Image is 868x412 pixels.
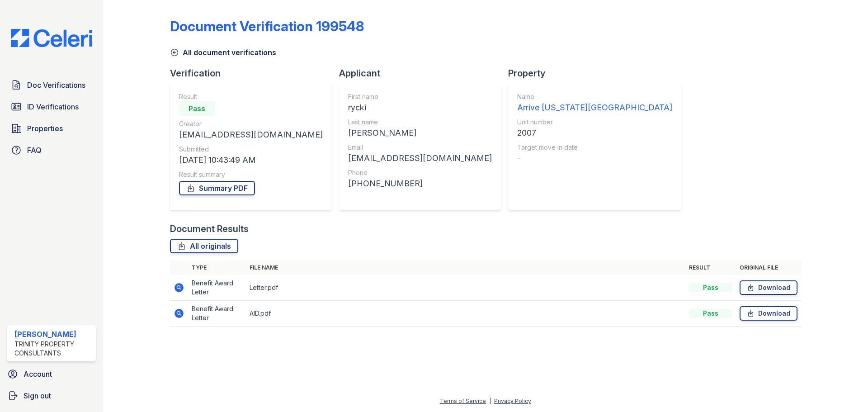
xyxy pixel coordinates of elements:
a: Terms of Service [440,398,486,404]
div: [PERSON_NAME] [348,127,492,139]
th: Type [188,260,246,275]
span: Doc Verifications [27,80,85,90]
th: Original file [736,260,801,275]
a: Properties [7,119,96,137]
div: Result summary [179,170,323,179]
div: Arrive [US_STATE][GEOGRAPHIC_DATA] [517,101,672,114]
a: Download [740,306,797,321]
div: Pass [179,101,215,116]
span: Account [24,369,52,379]
div: [DATE] 10:43:49 AM [179,154,323,166]
div: First name [348,92,492,101]
a: Sign out [4,387,99,405]
div: Target move in date [517,143,672,152]
div: Phone [348,168,492,177]
div: Verification [170,67,339,80]
div: Name [517,92,672,101]
th: Result [685,260,736,275]
div: Email [348,143,492,152]
div: Trinity Property Consultants [14,340,92,358]
span: ID Verifications [27,101,79,112]
div: Pass [689,283,732,292]
div: Pass [689,309,732,318]
div: rycki [348,101,492,114]
span: Sign out [24,390,51,401]
div: Result [179,92,323,101]
a: Privacy Policy [494,398,531,404]
a: FAQ [7,141,96,159]
img: CE_Logo_Blue-a8612792a0a2168367f1c8372b55b34899dd931a85d93a1a3d3e32e68fde9ad4.png [4,29,99,47]
div: [EMAIL_ADDRESS][DOMAIN_NAME] [179,128,323,141]
a: Download [740,280,797,295]
div: | [489,398,491,404]
div: Creator [179,119,323,128]
div: 2007 [517,127,672,139]
div: Unit number [517,118,672,127]
div: Submitted [179,145,323,154]
a: Account [4,365,99,383]
a: Summary PDF [179,181,255,195]
div: Property [508,67,689,80]
div: - [517,152,672,165]
div: Last name [348,118,492,127]
td: Benefit Award Letter [188,301,246,327]
th: File name [246,260,685,275]
a: Name Arrive [US_STATE][GEOGRAPHIC_DATA] [517,92,672,114]
a: All document verifications [170,47,276,58]
span: Properties [27,123,63,134]
div: Document Results [170,223,249,235]
div: [PERSON_NAME] [14,329,92,340]
td: Benefit Award Letter [188,275,246,301]
div: [PHONE_NUMBER] [348,177,492,190]
div: [EMAIL_ADDRESS][DOMAIN_NAME] [348,152,492,165]
a: Doc Verifications [7,76,96,94]
a: ID Verifications [7,98,96,116]
td: AID.pdf [246,301,685,327]
td: Letter.pdf [246,275,685,301]
div: Document Verification 199548 [170,18,364,34]
span: FAQ [27,145,42,156]
div: Applicant [339,67,508,80]
iframe: chat widget [830,376,859,403]
a: All originals [170,239,238,253]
